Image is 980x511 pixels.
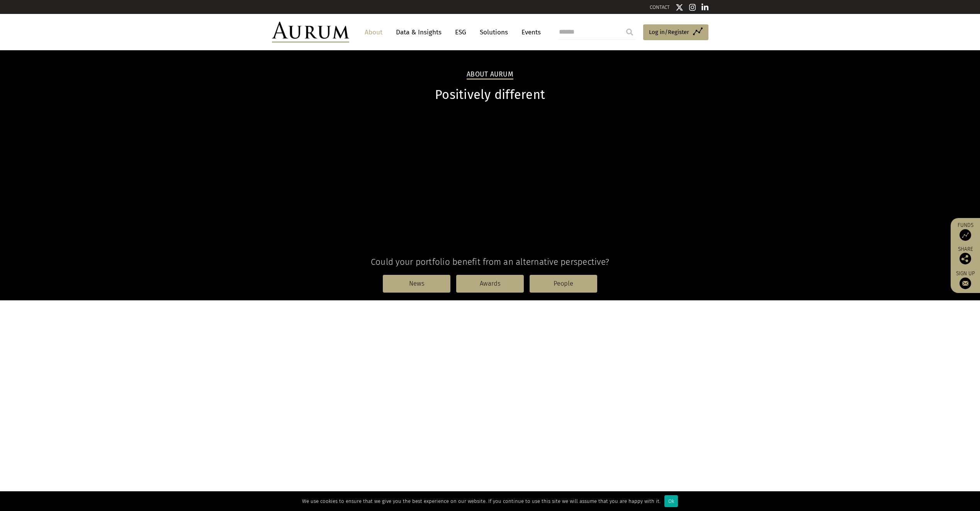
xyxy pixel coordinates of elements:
a: Funds [955,222,976,241]
h2: About Aurum [467,70,513,80]
a: About [361,25,386,39]
a: CONTACT [650,4,670,10]
img: Instagram icon [689,3,696,11]
h4: Could your portfolio benefit from an alternative perspective? [272,257,708,267]
a: Data & Insights [392,25,445,39]
span: Log in/Register [649,27,689,37]
a: Log in/Register [643,24,708,41]
a: News [383,275,450,293]
a: ESG [451,25,470,39]
div: Share [955,247,976,264]
img: Linkedin icon [701,3,708,11]
img: Share this post [960,253,971,264]
a: Events [518,25,541,39]
img: Twitter icon [676,3,683,11]
input: Submit [622,24,637,40]
a: Solutions [476,25,512,39]
img: Aurum [272,22,349,43]
div: Ok [664,495,678,507]
img: Access Funds [960,229,971,241]
a: Sign up [955,270,976,289]
h1: Positively different [272,87,708,102]
a: People [530,275,597,293]
a: Awards [456,275,524,293]
img: Sign up to our newsletter [960,278,971,289]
